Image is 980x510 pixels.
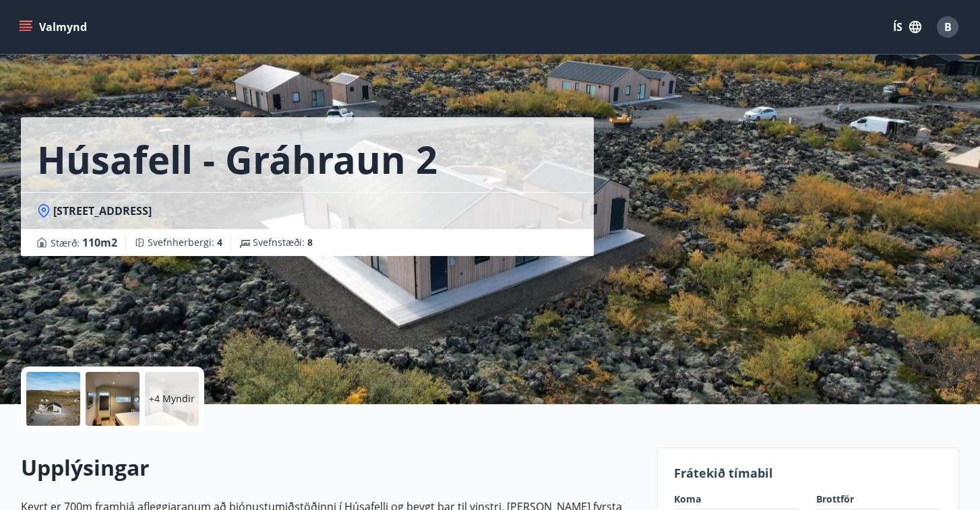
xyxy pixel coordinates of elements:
[931,11,964,43] button: B
[307,236,313,249] span: 8
[149,392,195,406] p: +4 Myndir
[37,133,437,185] h1: Húsafell - Gráhraun 2
[674,492,800,506] label: Koma
[148,236,222,249] span: Svefnherbergi :
[674,464,942,482] p: Frátekið tímabil
[51,234,117,251] span: Stærð :
[16,15,92,39] button: menu
[82,235,117,250] span: 110 m2
[944,20,952,34] span: B
[816,492,942,506] label: Brottför
[217,236,222,249] span: 4
[886,15,929,39] button: ÍS
[21,453,641,482] h2: Upplýsingar
[53,203,152,218] span: [STREET_ADDRESS]
[253,236,313,249] span: Svefnstæði :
